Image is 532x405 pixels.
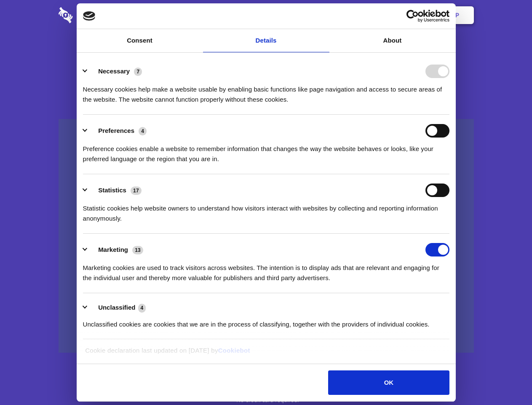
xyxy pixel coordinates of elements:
span: 13 [132,246,143,254]
div: Marketing cookies are used to track visitors across websites. The intention is to display ads tha... [83,256,449,283]
span: 4 [139,127,147,135]
label: Marketing [98,246,128,253]
span: 4 [138,304,146,312]
h1: Eliminate Slack Data Loss. [59,38,474,68]
div: Preference cookies enable a website to remember information that changes the way the website beha... [83,138,449,164]
div: Cookie declaration last updated on [DATE] by [79,346,453,362]
a: Usercentrics Cookiebot - opens in a new window [376,10,449,22]
div: Necessary cookies help make a website usable by enabling basic functions like page navigation and... [83,78,449,105]
a: Contact [342,2,380,28]
label: Necessary [98,67,130,75]
button: OK [328,370,449,395]
a: Consent [77,29,203,52]
button: Marketing (13) [83,243,149,256]
button: Preferences (4) [83,124,152,138]
img: logo [83,11,96,21]
button: Unclassified (4) [83,302,151,313]
button: Necessary (7) [83,65,147,78]
h4: Auto-redaction of sensitive data, encrypted data sharing and self-destructing private chats. Shar... [59,77,474,105]
span: 17 [131,186,142,195]
div: Statistic cookies help website owners to understand how visitors interact with websites by collec... [83,197,449,224]
a: About [329,29,456,52]
label: Statistics [98,186,126,194]
img: logo-wordmark-white-trans-d4663122ce5f474addd5e946df7df03e33cb6a1c49d2221995e7729f52c070b2.svg [59,7,131,23]
span: 7 [134,67,142,76]
iframe: Drift Widget Chat Controller [490,363,522,395]
a: Pricing [247,2,284,28]
a: Login [382,2,419,28]
a: Details [203,29,329,52]
a: Wistia video thumbnail [59,119,474,353]
a: Cookiebot [218,347,250,354]
div: Unclassified cookies are cookies that we are in the process of classifying, together with the pro... [83,313,449,329]
button: Statistics (17) [83,184,147,197]
label: Preferences [98,127,134,134]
